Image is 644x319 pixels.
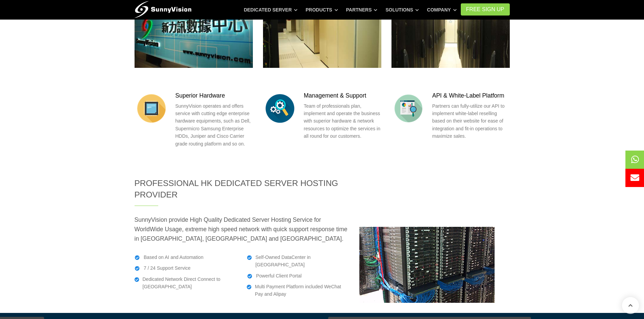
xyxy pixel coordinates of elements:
p: Partners can fully-utilize our API to implement white-label reselling based on their website for ... [432,102,510,140]
p: Team of professionals plan, implement and operate the business with superior hardware & network r... [304,102,381,140]
a: Company [427,4,457,16]
li: Based on AI and Automation [135,254,237,261]
p: SunnyVision operates and offers service with cutting edge enterprise hardware equipments, such as... [175,102,253,148]
li: Self-Owned DataCenter in [GEOGRAPHIC_DATA] [247,254,349,269]
a: Partners [346,4,378,16]
li: Powerful Client Portal [247,272,349,280]
li: 7 / 24 Support Service [135,264,237,272]
li: Multi Payment Platform included WeChat Pay and Alipay [247,283,349,298]
p: SunnyVision provide High Quality Dedicated Server Hosting Service for WorldWide Usage, extreme hi... [135,215,349,243]
a: FREE Sign Up [461,3,510,16]
img: SunnyVision HK DataCenter - Server Rack [359,227,495,303]
img: flat-chart-page.png [391,91,425,125]
img: flat-search-cogs.png [263,91,297,125]
h3: API & White-Label Platform [432,91,510,100]
a: Dedicated Server [244,4,297,16]
a: Products [306,4,338,16]
h2: Professional HK Dedicated Server Hosting Provider [135,178,349,201]
h3: Management & Support [304,91,381,100]
h3: Superior Hardware [175,91,253,100]
li: Dedicated Network Direct Connect to [GEOGRAPHIC_DATA] [135,275,237,291]
img: flat-cpu-core-alt.png [135,91,168,125]
a: Solutions [385,4,419,16]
